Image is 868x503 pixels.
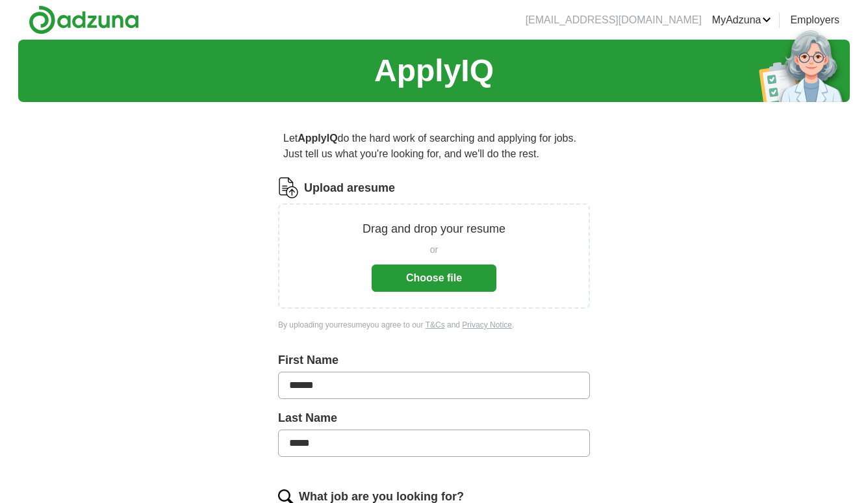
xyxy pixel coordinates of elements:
[462,320,512,329] a: Privacy Notice
[298,133,337,144] strong: ApplyIQ
[712,12,772,28] a: MyAdzuna
[430,243,438,257] span: or
[790,12,839,28] a: Employers
[526,12,702,28] li: [EMAIL_ADDRESS][DOMAIN_NAME]
[278,125,590,167] p: Let do the hard work of searching and applying for jobs. Just tell us what you're looking for, an...
[278,352,590,369] label: First Name
[372,264,496,292] button: Choose file
[363,220,505,238] p: Drag and drop your resume
[304,179,395,197] label: Upload a resume
[278,319,590,331] div: By uploading your resume you agree to our and .
[374,47,494,94] h1: ApplyIQ
[29,5,139,34] img: Adzuna logo
[426,320,445,329] a: T&Cs
[278,409,590,427] label: Last Name
[278,177,299,198] img: CV Icon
